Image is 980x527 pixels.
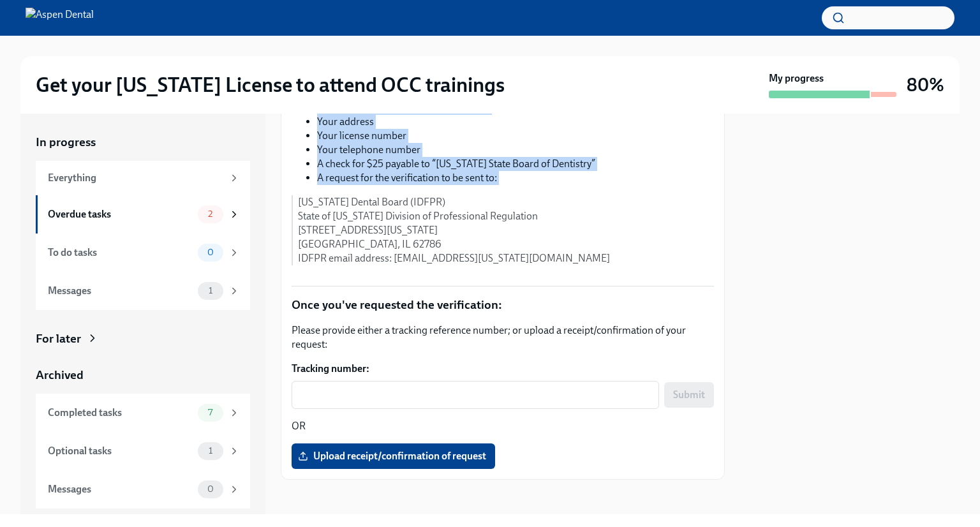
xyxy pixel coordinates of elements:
[317,171,714,185] li: A request for the verification to be sent to:
[292,419,714,433] p: OR
[36,470,250,508] a: Messages0
[36,367,250,383] a: Archived
[298,195,714,265] p: [US_STATE] Dental Board (IDFPR) State of [US_STATE] Division of Professional Regulation [STREET_A...
[48,207,193,221] div: Overdue tasks
[907,73,944,96] h3: 80%
[36,234,250,272] a: To do tasks0
[36,272,250,310] a: Messages1
[317,157,714,171] li: A check for $25 payable to “[US_STATE] State Board of Dentistry”
[36,394,250,432] a: Completed tasks7
[36,330,250,347] a: For later
[200,209,220,219] span: 2
[48,444,193,458] div: Optional tasks
[48,406,193,420] div: Completed tasks
[317,129,714,143] li: Your license number
[26,8,94,28] img: Aspen Dental
[201,286,220,295] span: 1
[292,362,714,376] label: Tracking number:
[292,297,714,313] p: Once you've requested the verification:
[36,432,250,470] a: Optional tasks1
[292,443,495,469] label: Upload receipt/confirmation of request
[48,246,193,260] div: To do tasks
[48,482,193,496] div: Messages
[200,408,220,417] span: 7
[48,171,223,185] div: Everything
[200,484,221,494] span: 0
[36,161,250,195] a: Everything
[201,446,220,456] span: 1
[200,248,221,257] span: 0
[36,134,250,151] a: In progress
[36,330,81,347] div: For later
[317,143,714,157] li: Your telephone number
[301,450,486,463] span: Upload receipt/confirmation of request
[36,195,250,234] a: Overdue tasks2
[769,71,824,85] strong: My progress
[48,284,193,298] div: Messages
[36,72,505,98] h2: Get your [US_STATE] License to attend OCC trainings
[317,115,714,129] li: Your address
[292,323,714,352] p: Please provide either a tracking reference number; or upload a receipt/confirmation of your request:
